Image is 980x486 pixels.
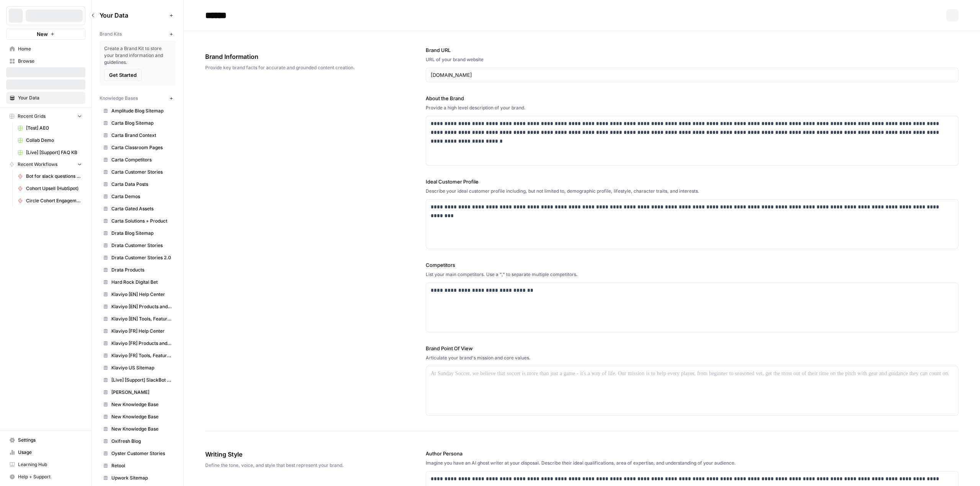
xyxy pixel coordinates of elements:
[6,471,85,483] button: Help + Support
[111,352,172,359] span: Klaviyo [FR] Tools, Features, Marketing Resources, Glossary, Blogs
[111,475,172,481] span: Upwork Sitemap
[6,434,85,446] a: Settings
[100,166,176,178] a: Carta Customer Stories
[6,446,85,458] a: Usage
[111,218,172,224] span: Carta Solutions + Product
[426,188,959,195] div: Describe your ideal customer profile including, but not limited to, demographic profile, lifestyl...
[111,377,172,384] span: [Live] [Support] SlackBot KB
[18,473,82,480] span: Help + Support
[100,435,176,447] a: Oxifresh Blog
[111,193,172,200] span: Carta Demos
[6,159,85,170] button: Recent Workflows
[426,261,959,269] label: Competitors
[111,328,172,335] span: Klaviyo [FR] Help Center
[100,276,176,288] a: Hard Rock Digital Bet
[18,94,82,101] span: Your Data
[26,197,82,204] span: Circle Cohort Engagement Leaderboard
[111,401,172,408] span: New Knowledge Base
[104,45,171,66] span: Create a Brand Kit to store your brand information and guidelines.
[100,252,176,264] a: Drata Customer Stories 2.0
[111,120,172,127] span: Carta Blog Sitemap
[111,230,172,237] span: Drata Blog Sitemap
[111,364,172,371] span: Klaviyo US Sitemap
[14,134,85,146] a: Collab Demo
[100,239,176,252] a: Drata Customer Stories
[111,205,172,212] span: Carta Gated Assets
[100,362,176,374] a: Klaviyo US Sitemap
[426,94,959,102] label: About the Brand
[426,345,959,352] label: Brand Point Of View
[18,58,82,65] span: Browse
[18,437,82,444] span: Settings
[100,215,176,227] a: Carta Solutions + Product
[111,426,172,432] span: New Knowledge Base
[18,161,57,168] span: Recent Workflows
[100,105,176,117] a: Amplitude Blog Sitemap
[26,185,82,192] span: Cohort Upsell (HubSpot)
[205,64,383,71] span: Provide key brand facts for accurate and grounded content creation.
[111,438,172,445] span: Oxifresh Blog
[14,146,85,159] a: [Live] [Support] FAQ KB
[100,178,176,190] a: Carta Data Posts
[100,11,167,20] span: Your Data
[100,349,176,362] a: Klaviyo [FR] Tools, Features, Marketing Resources, Glossary, Blogs
[6,111,85,122] button: Recent Grids
[100,325,176,337] a: Klaviyo [FR] Help Center
[205,462,383,469] span: Define the tone, voice, and style that best represent your brand.
[100,447,176,460] a: Oyster Customer Stories
[111,181,172,188] span: Carta Data Posts
[14,170,85,182] a: Bot for slack questions pt. 2
[111,169,172,176] span: Carta Customer Stories
[111,107,172,114] span: Amplitude Blog Sitemap
[109,71,137,79] span: Get Started
[426,460,959,466] div: Imagine you have an AI ghost writer at your disposal. Describe their ideal qualifications, area o...
[100,411,176,423] a: New Knowledge Base
[205,52,383,61] span: Brand Information
[26,149,82,156] span: [Live] [Support] FAQ KB
[100,129,176,141] a: Carta Brand Context
[100,374,176,386] a: [Live] [Support] SlackBot KB
[37,30,48,38] span: New
[26,137,82,144] span: Collab Demo
[18,46,82,52] span: Home
[111,267,172,273] span: Drata Products
[26,173,82,180] span: Bot for slack questions pt. 2
[100,313,176,325] a: Klaviyo [EN] Tools, Features, Marketing Resources, Glossary, Blogs
[111,389,172,396] span: [PERSON_NAME]
[18,113,46,120] span: Recent Grids
[6,43,85,55] a: Home
[111,462,172,469] span: Retool
[100,386,176,398] a: [PERSON_NAME]
[111,303,172,310] span: Klaviyo [EN] Products and Solutions
[100,190,176,203] a: Carta Demos
[26,125,82,132] span: [Test] AEO
[6,55,85,67] a: Browse
[426,56,959,63] div: URL of your brand website
[100,301,176,313] a: Klaviyo [EN] Products and Solutions
[100,31,122,37] span: Brand Kits
[100,398,176,411] a: New Knowledge Base
[100,227,176,239] a: Drata Blog Sitemap
[205,450,383,459] span: Writing Style
[111,450,172,457] span: Oyster Customer Stories
[111,413,172,420] span: New Knowledge Base
[111,242,172,249] span: Drata Customer Stories
[100,460,176,472] a: Retool
[100,203,176,215] a: Carta Gated Assets
[100,141,176,154] a: Carta Classroom Pages
[426,178,959,185] label: Ideal Customer Profile
[111,291,172,298] span: Klaviyo [EN] Help Center
[6,458,85,471] a: Learning Hub
[14,182,85,195] a: Cohort Upsell (HubSpot)
[100,154,176,166] a: Carta Competitors
[104,69,142,81] button: Get Started
[111,279,172,286] span: Hard Rock Digital Bet
[100,472,176,484] a: Upwork Sitemap
[6,28,85,40] button: New
[18,461,82,468] span: Learning Hub
[14,122,85,134] a: [Test] AEO
[111,340,172,347] span: Klaviyo [FR] Products and Solutions
[111,315,172,322] span: Klaviyo [EN] Tools, Features, Marketing Resources, Glossary, Blogs
[111,254,172,261] span: Drata Customer Stories 2.0
[431,71,954,79] input: www.sundaysoccer.com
